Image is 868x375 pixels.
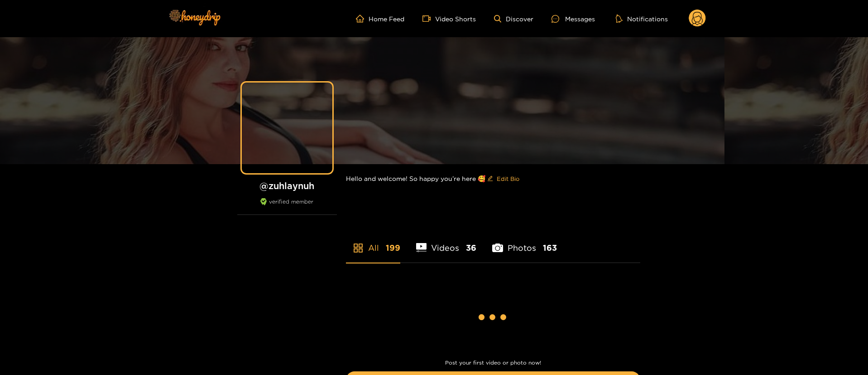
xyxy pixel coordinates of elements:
[487,175,493,182] span: edit
[494,15,533,23] a: Discover
[422,15,476,23] a: Video Shorts
[346,222,400,263] li: All
[346,360,640,366] p: Post your first video or photo now!
[237,180,337,191] h1: @ zuhlaynuh
[543,242,557,253] span: 163
[485,171,521,186] button: editEdit Bio
[551,14,595,24] div: Messages
[492,222,557,263] li: Photos
[386,242,400,253] span: 199
[466,242,476,253] span: 36
[613,14,671,23] button: Notifications
[422,15,435,23] span: video-camera
[356,15,404,23] a: Home Feed
[237,198,337,215] div: verified member
[356,15,369,23] span: home
[416,222,477,263] li: Videos
[497,174,519,183] span: Edit Bio
[346,164,640,193] div: Hello and welcome! So happy you’re here 🥰
[353,243,364,253] span: appstore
